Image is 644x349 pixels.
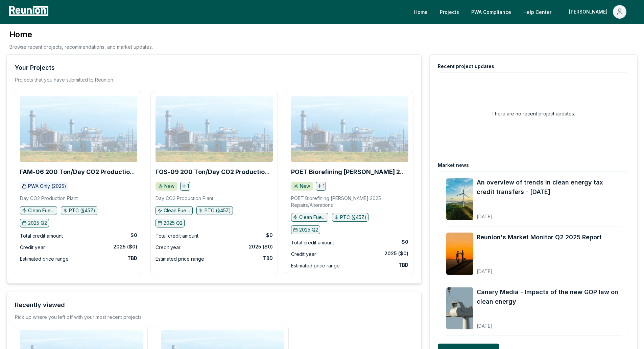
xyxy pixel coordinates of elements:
div: [DATE] [477,318,621,329]
div: Estimated price range [291,262,340,270]
div: Total credit amount [291,239,334,247]
div: $0 [130,232,137,239]
div: $0 [266,232,273,239]
div: $0 [402,239,408,245]
div: Estimated price range [156,255,204,263]
div: Your Projects [15,63,55,72]
a: Canary Media - Impacts of the new GOP law on clean energy [477,287,621,306]
button: 2025 Q2 [156,219,185,227]
p: Day CO2 Production Plant [156,195,213,202]
div: Market news [438,162,469,169]
div: Recent project updates [438,63,494,70]
p: 2025 Q2 [299,226,318,233]
div: Credit year [156,243,181,252]
div: [PERSON_NAME] [569,5,610,19]
button: 1 [180,182,190,191]
button: [PERSON_NAME] [564,5,632,19]
p: Clean Fuel Production [164,207,191,214]
div: Estimated price range [20,255,69,263]
img: Reunion's Market Monitor Q2 2025 Report [446,233,473,275]
a: Home [409,5,433,19]
div: [DATE] [477,208,621,220]
button: Clean Fuel Production [291,213,328,222]
p: New [164,183,174,190]
div: 2025 ($0) [384,250,408,257]
p: Projects that you have submitted to Reunion. [15,77,114,83]
img: An overview of trends in clean energy tax credit transfers - August 2025 [446,178,473,220]
nav: Main [409,5,637,19]
p: PWA Only (2025) [28,183,66,190]
div: Recently viewed [15,300,65,310]
h3: Home [9,29,153,40]
p: PTC (§45Z) [340,214,366,221]
a: Help Center [518,5,557,19]
button: Clean Fuel Production [156,206,193,215]
p: Day CO2 Production Plant [20,195,78,202]
div: Pick up where you left off with your most recent projects. [15,314,143,321]
div: Total credit amount [156,232,198,240]
button: 2025 Q2 [291,225,320,234]
button: Clean Fuel Production [20,206,57,215]
p: 2025 Q2 [164,220,183,226]
p: PTC (§45Z) [205,207,231,214]
div: TBD [263,255,273,262]
p: New [300,183,310,190]
div: Credit year [291,250,316,258]
a: An overview of trends in clean energy tax credit transfers - [DATE] [477,178,621,197]
p: 2025 Q2 [28,220,47,226]
div: 2025 ($0) [113,243,137,250]
h2: There are no recent project updates. [492,110,575,117]
div: Total credit amount [20,232,63,240]
a: PWA Compliance [466,5,517,19]
div: 2025 ($0) [249,243,273,250]
div: [DATE] [477,263,602,275]
a: Reunion's Market Monitor Q2 2025 Report [477,233,602,242]
p: Clean Fuel Production [299,214,326,221]
p: PTC (§45Z) [69,207,95,214]
button: 2025 Q2 [20,219,49,227]
p: Clean Fuel Production [28,207,55,214]
p: POET Biorefining [PERSON_NAME] 2025 Repairs/Alterations [291,195,408,209]
div: TBD [127,255,137,262]
a: Projects [434,5,464,19]
p: Browse recent projects, recommendations, and market updates. [9,43,153,50]
img: Canary Media - Impacts of the new GOP law on clean energy [446,287,473,330]
div: TBD [399,262,408,268]
div: Credit year [20,243,45,252]
button: 1 [316,182,326,191]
